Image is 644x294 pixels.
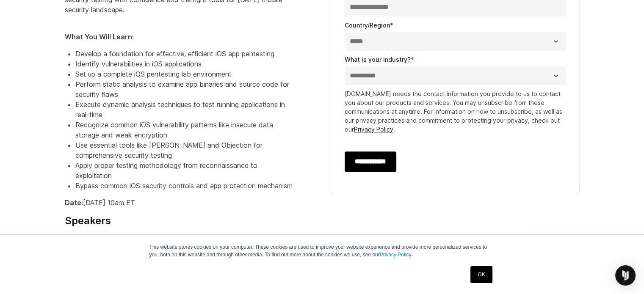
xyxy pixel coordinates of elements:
[75,59,293,69] li: Identify vulnerabilities in iOS applications
[75,140,293,160] li: Use essential tools like [PERSON_NAME] and Objection for comprehensive security testing
[615,265,636,286] div: Open Intercom Messenger
[65,198,293,208] p: [DATE] 10am ET
[75,69,293,79] li: Set up a complete iOS pentesting lab environment
[149,243,495,258] p: This website stores cookies on your computer. These cookies are used to improve your website expe...
[75,49,293,59] li: Develop a foundation for effective, efficient iOS app pentesting
[345,22,390,29] span: Country/Region
[470,266,492,283] a: OK
[75,79,293,99] li: Perform static analysis to examine app binaries and source code for security flaws
[75,181,293,191] li: Bypass common iOS security controls and app protection mechanism
[345,89,566,134] p: [DOMAIN_NAME] needs the contact information you provide to us to contact you about our products a...
[75,160,293,181] li: Apply proper testing methodology from reconnaissance to exploitation
[65,214,293,227] h4: Speakers
[354,126,393,133] a: Privacy Policy
[380,252,412,258] a: Privacy Policy.
[65,198,83,207] strong: Date:
[65,33,134,41] strong: What You Will Learn:
[345,56,411,63] span: What is your industry?
[75,120,293,140] li: Recognize common iOS vulnerability patterns like insecure data storage and weak encryption
[75,99,293,120] li: Execute dynamic analysis techniques to test running applications in real-time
